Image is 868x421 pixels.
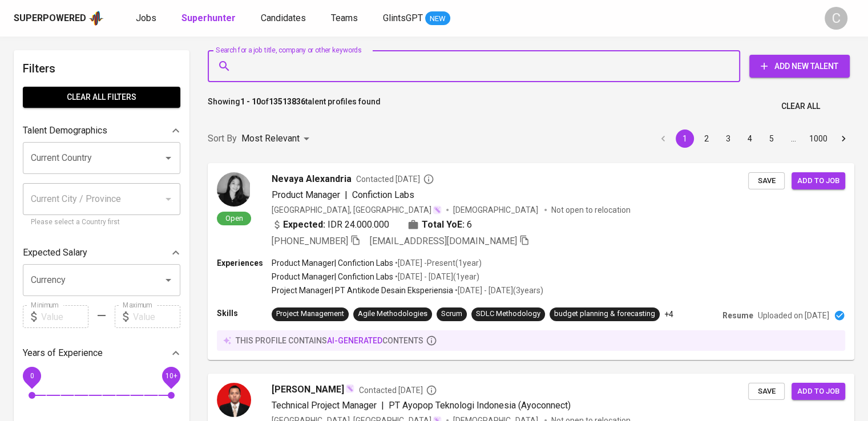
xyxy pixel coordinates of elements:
div: Agile Methodologies [358,309,427,319]
p: Product Manager | Confiction Labs [272,271,393,282]
span: NEW [425,13,450,25]
b: Superhunter [181,13,236,23]
span: 6 [467,218,472,232]
span: Candidates [261,13,306,23]
button: Add to job [792,383,845,400]
b: Total YoE: [422,218,465,232]
button: Open [160,272,176,288]
div: [GEOGRAPHIC_DATA], [GEOGRAPHIC_DATA] [272,204,442,216]
a: Superpoweredapp logo [14,10,104,27]
span: 0 [30,372,34,380]
p: this profile contains contents [236,335,423,346]
span: [PERSON_NAME] [272,383,344,396]
b: 1 - 10 [240,97,261,106]
p: Not open to relocation [551,204,631,216]
p: Resume [722,310,753,321]
p: Please select a Country first [31,217,172,228]
span: Add New Talent [758,59,841,74]
span: GlintsGPT [383,13,423,23]
img: magic_wand.svg [433,205,442,214]
span: Confiction Labs [352,189,414,200]
h6: Filters [23,59,180,78]
a: Jobs [136,11,159,26]
a: Superhunter [181,11,238,26]
span: [EMAIL_ADDRESS][DOMAIN_NAME] [370,236,517,246]
span: [PHONE_NUMBER] [272,236,348,246]
p: Expected Salary [23,246,87,260]
button: Go to page 5 [762,129,781,148]
button: Open [160,150,176,166]
button: Save [748,383,785,400]
span: Contacted [DATE] [356,173,434,185]
b: Expected: [283,218,325,232]
div: … [784,133,802,144]
button: Go to page 4 [741,129,759,148]
div: IDR 24.000.000 [272,218,389,232]
div: budget planning & forecasting [554,309,655,319]
span: Save [754,175,779,188]
img: app logo [88,10,104,27]
b: 13513836 [269,97,305,106]
span: Contacted [DATE] [359,384,437,396]
button: Clear All filters [23,87,180,108]
p: Uploaded on [DATE] [758,310,829,321]
span: Product Manager [272,189,340,200]
span: Technical Project Manager [272,400,377,411]
input: Value [133,305,180,328]
button: Clear All [777,96,825,117]
p: Sort By [208,132,237,145]
p: Showing of talent profiles found [208,96,381,117]
span: Nevaya Alexandria [272,172,352,186]
div: Superpowered [14,12,86,25]
div: Project Management [276,309,344,319]
span: AI-generated [327,336,382,345]
button: Go to next page [834,129,853,148]
span: Add to job [797,175,839,188]
p: +4 [664,309,673,320]
button: Go to page 1000 [806,129,831,148]
button: page 1 [676,129,694,148]
div: SDLC Methodology [476,309,540,319]
button: Save [748,172,785,190]
p: Product Manager | Confiction Labs [272,257,393,269]
img: 458dc9108bc70be3a72b92cd87a87106.png [217,172,251,207]
span: | [381,399,384,412]
p: Talent Demographics [23,124,107,137]
p: Experiences [217,257,272,269]
button: Add to job [792,172,845,190]
span: Save [754,385,779,398]
div: Years of Experience [23,342,180,365]
a: Candidates [261,11,308,26]
p: • [DATE] - Present ( 1 year ) [393,257,482,269]
p: • [DATE] - [DATE] ( 3 years ) [453,285,543,296]
button: Add New Talent [749,55,850,78]
div: Talent Demographics [23,119,180,142]
span: PT Ayopop Teknologi Indonesia (Ayoconnect) [389,400,571,411]
a: GlintsGPT NEW [383,11,450,26]
button: Go to page 3 [719,129,737,148]
span: | [345,188,348,202]
p: Project Manager | PT Antikode Desain Eksperiensia [272,285,453,296]
p: Most Relevant [241,132,300,145]
img: magic_wand.svg [345,384,354,393]
span: [DEMOGRAPHIC_DATA] [453,204,540,216]
a: Teams [331,11,360,26]
a: OpenNevaya AlexandriaContacted [DATE]Product Manager|Confiction Labs[GEOGRAPHIC_DATA], [GEOGRAPHI... [208,163,854,360]
div: Scrum [441,309,462,319]
p: • [DATE] - [DATE] ( 1 year ) [393,271,479,282]
p: Skills [217,307,272,319]
div: C [825,7,847,30]
svg: By Batam recruiter [426,384,437,396]
button: Go to page 2 [697,129,716,148]
nav: pagination navigation [652,129,854,148]
span: Clear All [781,99,820,114]
img: ce2d89d58b477709ef84c034e79023d8.jpg [217,383,251,417]
span: 10+ [165,372,177,380]
span: Clear All filters [32,90,171,104]
p: Years of Experience [23,346,103,360]
span: Open [221,213,248,223]
svg: By Batam recruiter [423,173,434,185]
span: Add to job [797,385,839,398]
span: Jobs [136,13,156,23]
div: Expected Salary [23,241,180,264]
